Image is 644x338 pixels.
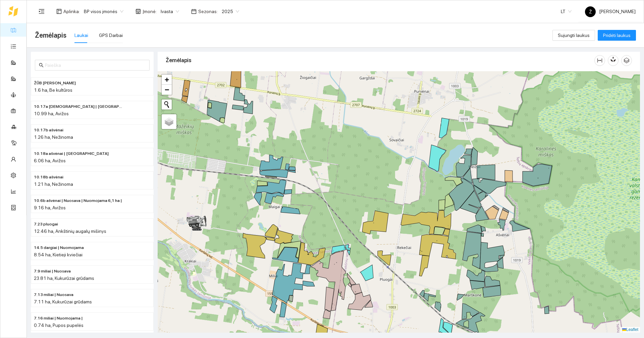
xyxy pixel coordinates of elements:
[143,8,157,15] span: Įmonė :
[589,6,592,17] span: Ž
[34,134,73,140] span: 1.26 ha, Nežinoma
[603,32,631,39] span: Pridėti laukus
[558,32,590,39] span: Sujungti laukus
[34,87,72,93] span: 1.6 ha, Be kultūros
[552,30,595,41] button: Sujungti laukus
[84,6,123,16] span: BP visos įmonės
[34,268,71,274] span: 7.9 miliai | Nuosava
[34,174,63,180] span: 10.18b ašvėnai
[34,299,92,304] span: 7.11 ha, Kukurūzai grūdams
[162,75,172,85] a: Zoom in
[34,221,58,227] span: 7.23 pluogai
[598,33,636,38] a: Pridėti laukus
[162,114,176,129] a: Layers
[34,80,76,86] span: ŽŪB IVASTA BAZĖ
[34,292,73,298] span: 7.13 miliai | Nuosava
[162,99,172,110] button: Initiate a new search
[99,32,123,39] div: GPS Darbai
[622,327,638,332] a: Leaflet
[39,63,44,68] span: search
[594,55,605,66] button: column-width
[34,315,83,322] span: 7.16 miliai | Nuomojama |
[166,51,594,70] div: Žemėlapis
[561,6,572,16] span: LT
[34,151,109,157] span: 10.18a ašvėnai | Nuomojama
[162,85,172,95] a: Zoom out
[34,181,73,187] span: 1.21 ha, Nežinoma
[34,252,83,257] span: 8.54 ha, Kietieji kviečiai
[136,9,141,14] span: shop
[191,9,197,14] span: calendar
[35,30,66,41] span: Žemėlapis
[165,75,169,84] span: +
[74,32,88,39] div: Laukai
[34,103,124,110] span: 10.17a ašvėnai | Nuomojama
[56,9,62,14] span: layout
[63,8,80,15] span: Aplinka :
[598,30,636,41] button: Pridėti laukus
[34,111,69,116] span: 10.99 ha, Avižos
[585,9,636,14] span: [PERSON_NAME]
[34,198,122,204] span: 10.6b ašvėnai | Nuosava | Nuomojama 6,1 ha |
[552,33,595,38] a: Sujungti laukus
[34,205,66,210] span: 9.16 ha, Avižos
[34,127,63,133] span: 10.17b ašvėnai
[34,276,94,281] span: 23.81 ha, Kukurūzai grūdams
[222,6,239,16] span: 2025
[161,6,179,16] span: Ivasta
[35,5,48,18] button: menu-unfold
[34,323,84,328] span: 0.74 ha, Pupos pupelės
[39,8,45,14] span: menu-unfold
[165,85,169,94] span: −
[34,245,84,251] span: 14.5 dargiai | Nuomojama
[34,158,66,163] span: 6.06 ha, Avižos
[595,58,605,63] span: column-width
[198,8,218,15] span: Sezonas :
[34,228,106,234] span: 12.46 ha, Ankštinių augalų mišinys
[45,61,146,69] input: Paieška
